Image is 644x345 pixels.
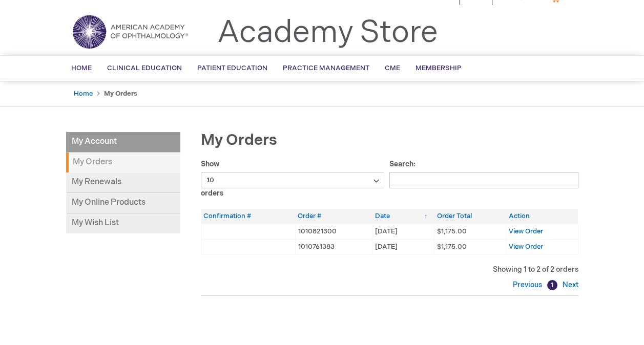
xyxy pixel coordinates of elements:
[372,209,434,224] th: Date: activate to sort column ascending
[560,281,578,289] a: Next
[416,64,462,72] span: Membership
[385,64,400,72] span: CME
[372,224,434,239] td: [DATE]
[66,193,180,213] a: My Online Products
[66,153,180,172] strong: My Orders
[437,227,467,235] span: $1,175.00
[104,90,137,98] strong: My Orders
[434,209,506,224] th: Order Total: activate to sort column ascending
[506,209,578,224] th: Action: activate to sort column ascending
[283,64,369,72] span: Practice Management
[295,209,372,224] th: Order #: activate to sort column ascending
[66,172,180,193] a: My Renewals
[509,227,543,235] a: View Order
[107,64,182,72] span: Clinical Education
[71,64,92,72] span: Home
[295,224,372,239] td: 1010821300
[74,90,93,98] a: Home
[201,160,385,198] label: Show orders
[201,172,385,188] select: Showorders
[295,239,372,254] td: 1010761383
[372,239,434,254] td: [DATE]
[201,265,578,275] div: Showing 1 to 2 of 2 orders
[201,131,277,149] span: My Orders
[389,172,578,188] input: Search:
[66,213,180,233] a: My Wish List
[509,243,543,251] a: View Order
[197,64,267,72] span: Patient Education
[389,160,578,184] label: Search:
[513,281,545,289] a: Previous
[437,243,467,251] span: $1,175.00
[547,280,557,290] a: 1
[217,14,438,51] a: Academy Store
[201,209,295,224] th: Confirmation #: activate to sort column ascending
